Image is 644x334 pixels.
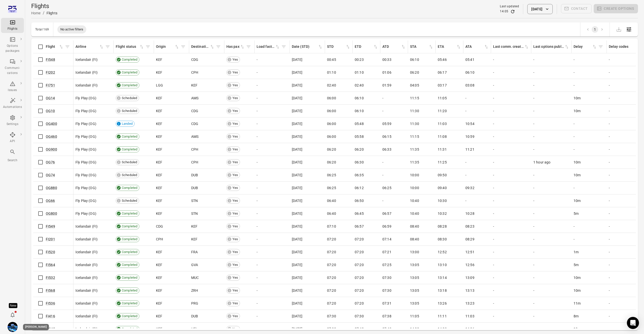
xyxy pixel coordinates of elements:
[75,147,96,152] span: Fly Play (OG)
[493,57,529,62] div: -
[75,44,104,50] div: Sort by airline in ascending order
[574,70,605,75] div: -
[116,44,139,50] div: Flight status
[46,160,55,164] a: OG76
[292,96,302,101] span: [DATE]
[609,173,640,178] div: -
[231,108,240,113] span: Yes
[493,70,529,75] div: -
[410,173,419,178] span: 10:00
[226,44,245,50] div: Sort by has pax in ascending order
[574,108,581,113] span: 10m
[327,57,336,62] span: 00:45
[327,108,336,113] span: 06:00
[46,135,57,139] a: OG460
[3,105,22,110] div: Automations
[493,134,529,139] div: -
[382,44,406,50] span: ATD
[500,4,519,9] div: Last updated
[46,44,59,50] div: Flight
[355,108,364,113] span: 06:10
[533,83,570,88] div: -
[1,57,24,77] a: Communi-cations
[47,11,57,16] div: Flights
[257,44,280,50] div: Sort by load factor in ascending order
[410,108,419,113] span: 11:30
[438,83,447,88] span: 03:17
[410,44,433,50] span: STA
[382,96,406,101] div: -
[438,44,456,50] div: ETA
[438,57,447,62] span: 05:46
[31,2,57,10] h1: Flights
[533,96,570,101] div: -
[3,44,22,54] div: Options packages
[465,44,489,50] div: Sort by ATA in ascending order
[120,160,139,165] span: Scheduled
[116,44,144,50] div: Sort by flight status in ascending order
[355,96,364,101] span: 06:10
[355,44,373,50] div: ETD
[1,18,24,33] a: Flights
[597,43,605,51] span: Filter by delay
[292,173,302,178] span: [DATE]
[191,57,198,62] span: CDG
[609,57,640,62] div: -
[465,147,474,152] span: 11:21
[120,134,139,139] span: Completed
[382,147,391,152] span: 06:33
[410,44,428,50] div: STA
[257,108,288,113] div: -
[574,134,605,139] div: -
[191,160,198,165] span: CPH
[533,57,570,62] div: -
[75,96,96,101] span: Fly Play (OG)
[3,139,22,144] div: API
[116,44,144,50] span: Flight status
[574,173,581,178] span: 10m
[533,108,570,113] div: -
[574,96,581,101] span: 10m
[292,83,302,88] span: [DATE]
[231,134,240,139] span: Yes
[609,44,640,50] div: Delay codes
[257,44,280,50] span: Load factor
[1,113,24,128] a: Settings
[46,96,55,100] a: OG14
[75,134,96,139] span: Fly Play (OG)
[191,147,198,152] span: CPH
[594,4,638,14] span: Please make a selection to create an option package
[410,147,419,152] span: 11:35
[156,83,163,88] span: LGG
[46,122,57,126] a: OG400
[1,35,24,55] a: Options packages
[46,109,55,113] a: OG10
[327,173,336,178] span: 06:25
[156,44,174,50] div: Origin
[46,288,55,293] a: FI568
[144,43,152,51] span: Filter by flight status
[64,43,71,51] span: Filter by flight
[257,57,288,62] div: -
[46,327,55,331] a: FI342
[156,44,179,50] div: Sort by origin in ascending order
[382,57,391,62] span: 00:33
[191,44,210,50] div: Destination
[280,43,288,51] button: Filter by load factor
[533,121,570,126] div: -
[191,173,198,178] span: DUB
[46,301,55,305] a: FI536
[191,44,215,50] div: Sort by destination in ascending order
[257,70,288,75] div: -
[527,4,552,14] button: [DATE]
[382,44,406,50] div: Sort by ATD in ascending order
[231,83,240,88] span: Yes
[120,70,139,75] span: Completed
[533,147,570,152] div: -
[292,70,302,75] span: [DATE]
[382,70,391,75] span: 01:06
[574,44,597,50] span: Delay
[292,57,302,62] span: [DATE]
[292,44,323,50] span: Date (STD)
[609,83,640,88] div: -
